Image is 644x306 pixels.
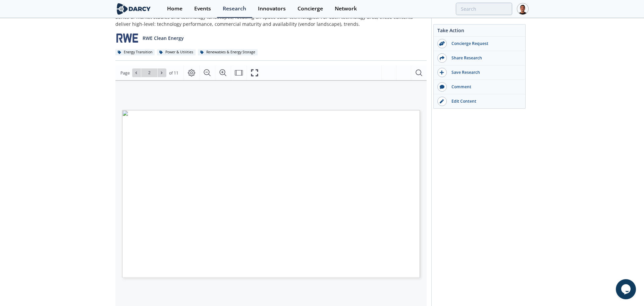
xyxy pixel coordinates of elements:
[434,27,525,37] div: Take Action
[298,6,323,11] div: Concierge
[517,3,529,15] img: Profile
[157,49,196,55] div: Power & Utilities
[335,6,357,11] div: Network
[447,98,522,104] div: Edit Content
[447,84,522,90] div: Comment
[223,6,246,11] div: Research
[143,35,184,42] p: RWE Clean Energy
[447,55,522,61] div: Share Research
[258,6,286,11] div: Innovators
[616,279,637,299] iframe: chat widget
[115,49,155,55] div: Energy Transition
[434,94,525,108] a: Edit Content
[447,69,522,75] div: Save Research
[115,13,427,28] div: Series of market studies and technology landscapes, focusing on space solar technologies. For eac...
[167,6,182,11] div: Home
[456,3,512,15] input: Advanced Search
[194,6,211,11] div: Events
[447,41,522,47] div: Concierge Request
[198,49,258,55] div: Renewables & Energy Storage
[115,3,152,15] img: logo-wide.svg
